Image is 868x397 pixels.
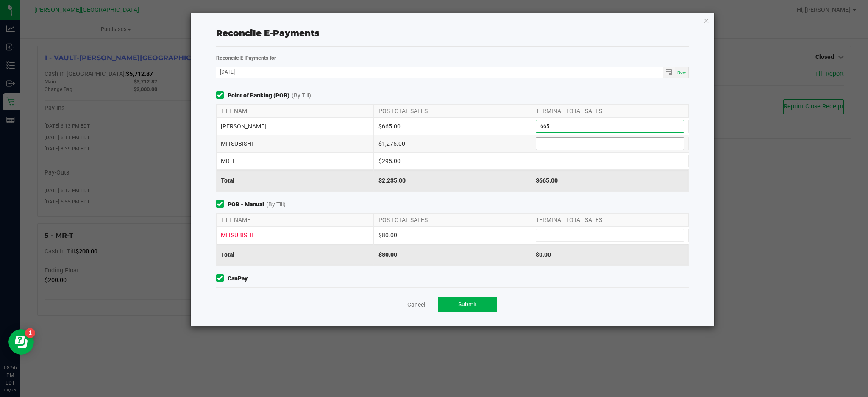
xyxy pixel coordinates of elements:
[374,105,531,117] div: POS TOTAL SALES
[216,214,374,226] div: TILL NAME
[663,67,676,78] span: Toggle calendar
[531,105,689,117] div: TERMINAL TOTAL SALES
[8,329,34,355] iframe: Resource center
[25,328,35,338] iframe: Resource center unread badge
[228,91,289,100] strong: Point of Banking (POB)
[216,118,374,135] div: [PERSON_NAME]
[531,170,689,191] div: $665.00
[531,214,689,226] div: TERMINAL TOTAL SALES
[374,214,531,226] div: POS TOTAL SALES
[216,27,689,39] div: Reconcile E-Payments
[216,91,228,100] form-toggle: Include in reconciliation
[216,105,374,117] div: TILL NAME
[374,170,531,191] div: $2,235.00
[266,200,286,209] span: (By Till)
[677,70,686,75] span: Now
[531,244,689,265] div: $0.00
[216,153,374,169] div: MR-T
[216,227,374,244] div: MITSUBISHI
[228,274,248,283] strong: CanPay
[216,170,374,191] div: Total
[458,301,477,308] span: Submit
[407,300,425,309] a: Cancel
[438,297,497,312] button: Submit
[228,200,264,209] strong: POB - Manual
[374,227,531,244] div: $80.00
[216,200,228,209] form-toggle: Include in reconciliation
[292,91,311,100] span: (By Till)
[216,274,228,283] form-toggle: Include in reconciliation
[374,135,531,152] div: $1,275.00
[374,153,531,169] div: $295.00
[374,118,531,135] div: $665.00
[216,244,374,265] div: Total
[374,244,531,265] div: $80.00
[365,288,440,314] div: $82.50
[216,55,276,61] strong: Reconcile E-Payments for
[216,67,663,77] input: Date
[216,135,374,152] div: MITSUBISHI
